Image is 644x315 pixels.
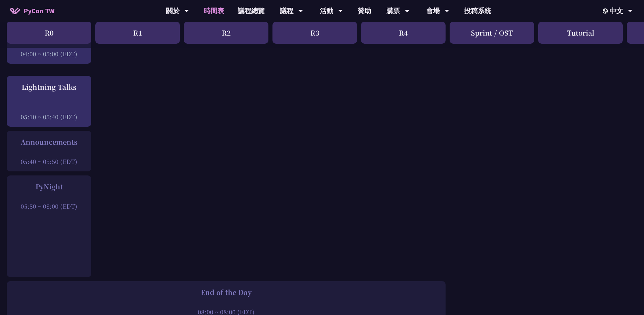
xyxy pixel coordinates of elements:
[10,157,88,166] div: 05:40 ~ 05:50 (EDT)
[272,22,357,44] div: R3
[10,202,88,210] div: 05:50 ~ 08:00 (EDT)
[3,2,61,19] a: PyCon TW
[24,6,54,16] span: PyCon TW
[10,49,88,58] div: 04:00 ~ 05:00 (EDT)
[184,22,268,44] div: R2
[10,182,88,192] div: PyNight
[10,7,20,14] img: Home icon of PyCon TW 2025
[10,82,88,121] a: Lightning Talks 05:10 ~ 05:40 (EDT)
[95,22,180,44] div: R1
[603,8,610,14] img: Locale Icon
[10,112,88,121] div: 05:10 ~ 05:40 (EDT)
[10,137,88,147] div: Announcements
[7,22,91,44] div: R0
[10,82,88,92] div: Lightning Talks
[538,22,623,44] div: Tutorial
[361,22,446,44] div: R4
[10,287,442,297] div: End of the Day
[450,22,534,44] div: Sprint / OST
